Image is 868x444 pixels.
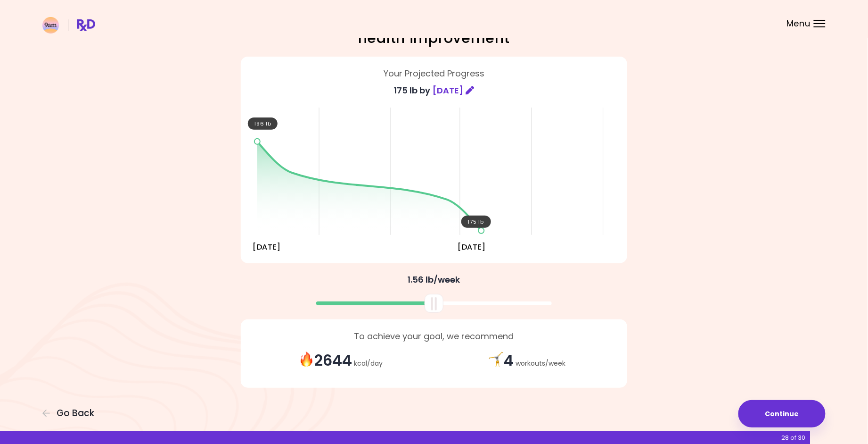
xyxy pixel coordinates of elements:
[394,83,430,98] span: 175 lb by
[253,240,281,255] div: [DATE]
[42,408,99,419] button: Go Back
[236,272,632,287] div: 1.56 lb / week
[57,408,94,419] span: Go Back
[458,240,486,255] div: [DATE]
[269,10,599,47] h1: You're embarking on your journey to overall health improvement
[738,400,826,427] button: Continue
[786,19,811,28] span: Menu
[248,117,278,130] div: 196 lb
[433,83,463,98] span: [DATE]
[248,351,434,371] div: kcal / day
[248,329,620,344] div: To achieve your goal, we recommend
[248,66,620,81] div: Your Projected Progress
[434,351,620,371] div: workouts / week
[461,216,491,228] div: 175 lb
[42,17,95,34] img: RxDiet
[314,350,352,371] strong: 2644
[504,350,514,371] strong: 4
